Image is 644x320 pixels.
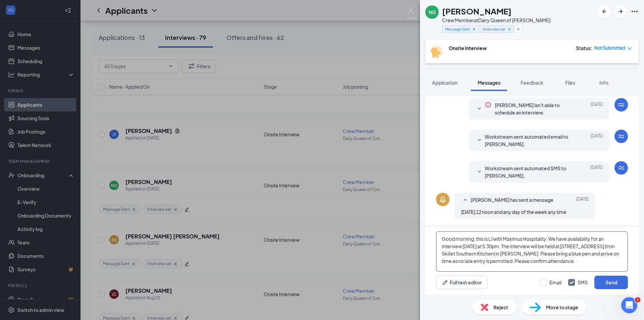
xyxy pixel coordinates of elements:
[614,5,627,17] button: ArrowRight
[576,196,589,204] span: [DATE]
[627,46,632,51] span: down
[493,304,508,311] span: Reject
[598,5,610,17] button: ArrowLeftNew
[599,80,608,86] span: Info
[495,101,573,116] span: [PERSON_NAME] isn't able to schedule an interview.
[471,196,553,204] span: [PERSON_NAME] has sent a message
[521,80,543,86] span: Feedback
[485,165,573,179] span: Workstream sent automated SMS to [PERSON_NAME].
[565,80,575,86] span: Files
[432,80,458,86] span: Application
[478,80,500,86] span: Messages
[436,231,628,272] textarea: Good morning, this is LJ with Maximus Hospitality. We have availability for an interview [DATE] a...
[617,132,625,140] svg: WorkstreamLogo
[461,196,469,204] svg: SmallChevronUp
[442,5,512,17] h1: [PERSON_NAME]
[590,165,603,179] span: [DATE]
[475,168,483,176] svg: SmallChevronDown
[485,133,573,148] span: Workstream sent automated email to [PERSON_NAME].
[472,27,476,32] svg: Cross
[436,276,487,289] button: Full text editorPen
[507,27,512,32] svg: Cross
[594,276,628,289] button: Send
[449,45,487,51] b: Onsite Interview
[635,297,640,303] span: 1
[621,297,637,313] iframe: Intercom live chat
[546,304,578,311] span: Move to stage
[590,133,603,148] span: [DATE]
[442,17,550,24] div: Crew Member at Dairy Queen of [PERSON_NAME]
[600,7,608,15] svg: ArrowLeftNew
[576,45,592,51] div: Status :
[617,101,625,109] svg: WorkstreamLogo
[516,27,520,31] svg: Plus
[461,209,567,215] span: [DATE] 12 noon and any day of the week any time
[617,164,625,172] svg: WorkstreamLogo
[475,105,483,113] svg: SmallChevronDown
[475,136,483,144] svg: SmallChevronDown
[485,101,491,108] svg: Info
[631,7,639,15] svg: Ellipses
[429,9,436,15] div: NG
[439,195,447,203] svg: Bell
[515,26,522,33] button: Plus
[483,26,505,32] span: Interview set
[445,26,470,32] span: Message Sent
[616,7,625,15] svg: ArrowRight
[590,101,603,116] span: [DATE]
[442,279,448,286] svg: Pen
[594,45,625,51] span: Not Submitted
